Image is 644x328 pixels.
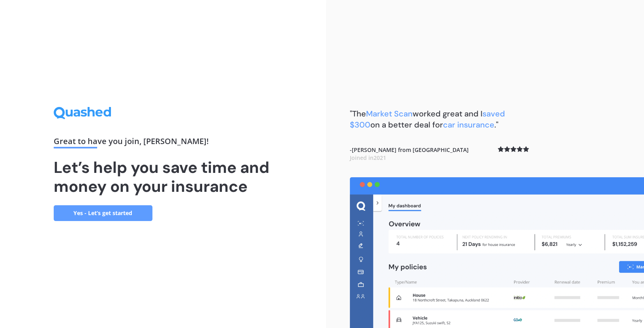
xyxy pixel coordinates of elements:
[54,158,272,196] h1: Let’s help you save time and money on your insurance
[54,205,152,221] a: Yes - Let’s get started
[443,120,494,130] span: car insurance
[366,109,413,119] span: Market Scan
[350,146,469,161] b: - [PERSON_NAME] from [GEOGRAPHIC_DATA]
[350,154,386,161] span: Joined in 2021
[350,109,505,130] span: saved $300
[54,137,272,148] div: Great to have you join , [PERSON_NAME] !
[350,109,505,130] b: "The worked great and I on a better deal for ."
